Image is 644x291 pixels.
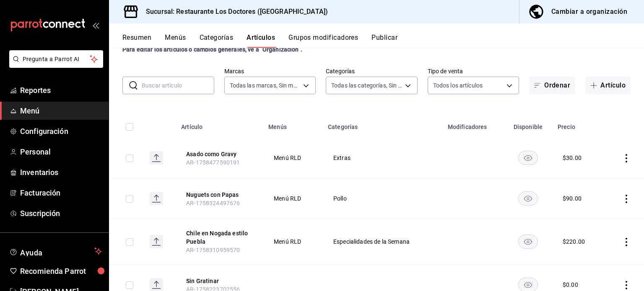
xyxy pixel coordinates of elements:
[622,238,631,246] button: actions
[263,111,323,138] th: Menús
[333,239,432,245] span: Especialidades de la Semana
[186,200,240,206] span: AR-1758324497676
[585,77,631,94] button: Artículo
[186,159,240,166] span: AR-1758477590191
[274,155,312,161] span: Menú RLD
[20,126,102,137] span: Configuración
[504,111,553,138] th: Disponible
[23,55,90,64] span: Pregunta a Parrot AI
[433,81,483,90] span: Todos los artículos
[20,167,102,178] span: Inventarios
[122,33,644,48] div: navigation tabs
[333,155,432,161] span: Extras
[6,61,103,70] a: Pregunta a Parrot AI
[186,191,253,199] button: edit-product-location
[274,196,312,201] span: Menú RLD
[274,239,312,245] span: Menú RLD
[326,68,418,74] label: Categorías
[186,229,253,246] button: edit-product-location
[563,281,578,289] div: $ 0.00
[323,111,443,138] th: Categorías
[331,81,402,90] span: Todas las categorías, Sin categoría
[186,150,253,158] button: edit-product-location
[518,151,538,165] button: availability-product
[563,154,582,162] div: $ 30.00
[20,146,102,157] span: Personal
[622,195,631,203] button: actions
[443,111,504,138] th: Modificadores
[20,85,102,96] span: Reportes
[20,105,102,116] span: Menú
[288,33,358,48] button: Grupos modificadores
[142,77,214,94] input: Buscar artículo
[20,265,102,277] span: Recomienda Parrot
[224,68,316,74] label: Marcas
[622,154,631,162] button: actions
[622,281,631,289] button: actions
[165,33,186,48] button: Menús
[9,50,103,68] button: Pregunta a Parrot AI
[428,68,519,74] label: Tipo de venta
[247,33,275,48] button: Artículos
[333,196,432,201] span: Pollo
[122,33,151,48] button: Resumen
[176,111,263,138] th: Artículo
[92,22,99,28] button: open_drawer_menu
[20,187,102,198] span: Facturación
[122,46,302,53] strong: Para editar los artículos o cambios generales, ve a “Organización”.
[518,234,538,249] button: availability-product
[551,6,627,18] div: Cambiar a organización
[529,77,575,94] button: Ordenar
[139,7,328,17] h3: Sucursal: Restaurante Los Doctores ([GEOGRAPHIC_DATA])
[186,247,240,253] span: AR-1758310959570
[563,237,585,246] div: $ 220.00
[200,33,234,48] button: Categorías
[20,246,91,256] span: Ayuda
[20,208,102,219] span: Suscripción
[186,277,253,285] button: edit-product-location
[563,194,582,203] div: $ 90.00
[230,81,301,90] span: Todas las marcas, Sin marca
[518,191,538,206] button: availability-product
[553,111,605,138] th: Precio
[371,33,397,48] button: Publicar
